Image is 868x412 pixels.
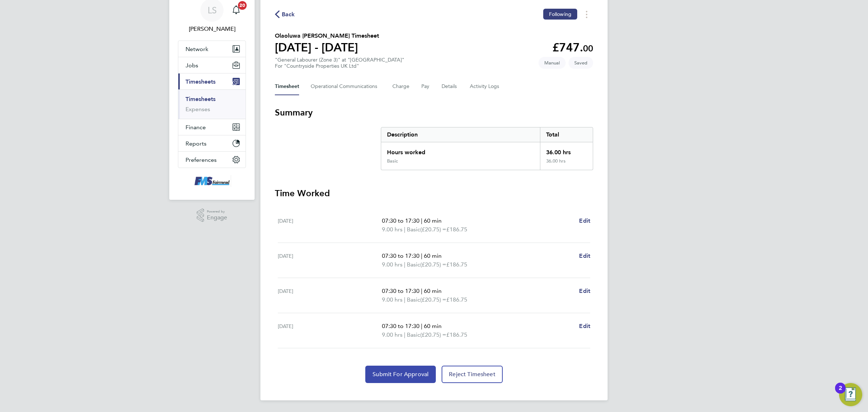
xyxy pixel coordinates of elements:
[540,127,593,142] div: Total
[407,225,420,234] span: Basic
[275,10,295,19] button: Back
[442,78,458,95] button: Details
[282,10,295,19] span: Back
[580,9,593,20] button: Timesheets Menu
[178,89,246,119] div: Timesheets
[387,158,398,164] div: Basic
[442,366,503,383] button: Reject Timesheet
[579,216,590,225] a: Edit
[186,124,206,131] span: Finance
[278,216,382,234] div: [DATE]
[421,252,422,259] span: |
[311,78,381,95] button: Operational Communications
[275,107,593,118] h3: Summary
[275,63,404,69] div: For "Countryside Properties UK Ltd"
[275,57,404,69] div: "General Labourer (Zone 3)" at "[GEOGRAPHIC_DATA]"
[420,226,446,233] span: (£20.75) =
[583,43,593,54] span: 00
[178,152,246,168] button: Preferences
[407,260,420,269] span: Basic
[404,331,405,338] span: |
[579,323,590,329] span: Edit
[579,287,590,294] span: Edit
[197,209,227,222] a: Powered byEngage
[839,383,862,406] button: Open Resource Center, 2 new notifications
[207,215,227,221] span: Engage
[539,57,566,69] span: This timesheet was manually created.
[421,78,430,95] button: Pay
[407,331,420,339] span: Basic
[278,322,382,339] div: [DATE]
[579,322,590,331] a: Edit
[381,127,593,170] div: Summary
[365,366,436,383] button: Submit For Approval
[186,96,216,102] a: Timesheets
[178,119,246,135] button: Finance
[186,156,217,163] span: Preferences
[208,5,217,15] span: LS
[382,287,420,294] span: 07:30 to 17:30
[540,142,593,158] div: 36.00 hrs
[275,188,593,199] h3: Time Worked
[278,287,382,304] div: [DATE]
[446,226,467,233] span: £186.75
[275,31,379,40] h2: Olaoluwa [PERSON_NAME] Timesheet
[193,175,231,187] img: f-mead-logo-retina.png
[275,107,593,383] section: Timesheet
[238,1,247,10] span: 20
[381,127,540,142] div: Description
[446,261,467,268] span: £186.75
[404,296,405,303] span: |
[382,331,403,338] span: 9.00 hrs
[549,11,571,17] span: Following
[382,226,403,233] span: 9.00 hrs
[186,78,216,85] span: Timesheets
[407,295,420,304] span: Basic
[552,41,593,54] app-decimal: £747.
[579,217,590,224] span: Edit
[382,296,403,303] span: 9.00 hrs
[424,323,442,329] span: 60 min
[373,371,429,378] span: Submit For Approval
[186,46,208,52] span: Network
[186,106,210,113] a: Expenses
[382,252,420,259] span: 07:30 to 17:30
[420,261,446,268] span: (£20.75) =
[186,62,198,69] span: Jobs
[579,252,590,260] a: Edit
[382,261,403,268] span: 9.00 hrs
[424,217,442,224] span: 60 min
[178,73,246,89] button: Timesheets
[470,78,500,95] button: Activity Logs
[275,40,379,55] h1: [DATE] - [DATE]
[424,252,442,259] span: 60 min
[207,209,227,215] span: Powered by
[404,261,405,268] span: |
[382,217,420,224] span: 07:30 to 17:30
[178,41,246,57] button: Network
[569,57,593,69] span: This timesheet is Saved.
[420,331,446,338] span: (£20.75) =
[275,78,299,95] button: Timesheet
[421,323,422,329] span: |
[446,296,467,303] span: £186.75
[579,287,590,295] a: Edit
[543,9,577,20] button: Following
[449,371,495,378] span: Reject Timesheet
[839,388,842,398] div: 2
[421,287,422,294] span: |
[424,287,442,294] span: 60 min
[420,296,446,303] span: (£20.75) =
[178,135,246,151] button: Reports
[404,226,405,233] span: |
[579,252,590,259] span: Edit
[421,217,422,224] span: |
[381,142,540,158] div: Hours worked
[446,331,467,338] span: £186.75
[540,158,593,170] div: 36.00 hrs
[178,175,246,187] a: Go to home page
[178,57,246,73] button: Jobs
[186,140,207,147] span: Reports
[382,323,420,329] span: 07:30 to 17:30
[392,78,410,95] button: Charge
